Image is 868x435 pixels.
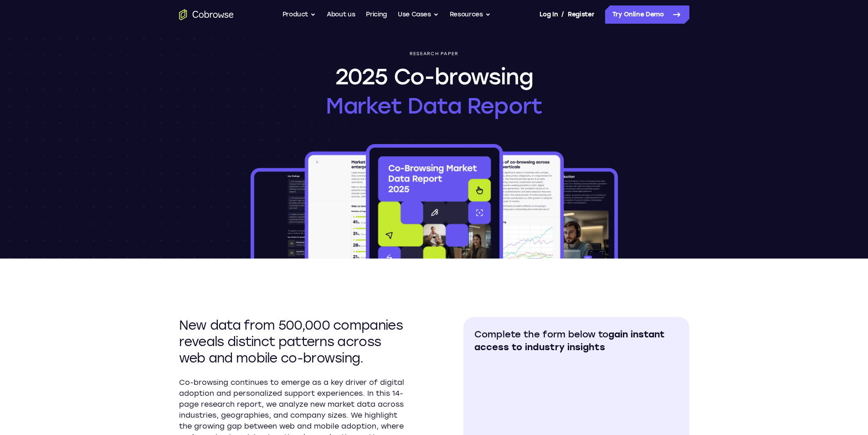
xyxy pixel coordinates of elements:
a: Pricing [366,5,387,24]
h2: New data from 500,000 companies reveals distinct patterns across web and mobile co-browsing. [179,317,405,366]
a: Log In [539,5,558,24]
span: Market Data Report [326,91,542,120]
img: 2025 Co-browsing Market Data Report [249,142,620,259]
a: Go to the home page [179,9,234,20]
button: Product [282,5,316,24]
h1: 2025 Co-browsing [326,62,542,120]
button: Resources [450,5,491,24]
a: Try Online Demo [605,5,689,24]
a: Register [568,5,594,24]
p: Research paper [410,51,459,57]
button: Use Cases [398,5,439,24]
a: About us [327,5,355,24]
h2: Complete the form below to [474,328,678,353]
span: / [561,9,564,20]
span: gain instant access to industry insights [474,329,665,352]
